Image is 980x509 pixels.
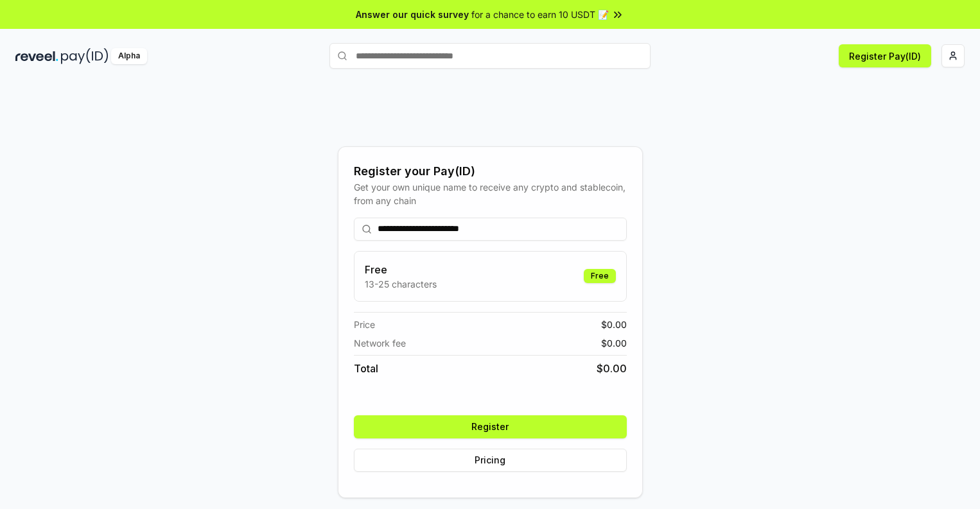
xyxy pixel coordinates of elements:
[15,48,58,64] img: reveel_dark
[839,44,931,67] button: Register Pay(ID)
[584,269,616,283] div: Free
[356,8,469,21] span: Answer our quick survey
[365,262,437,277] h3: Free
[601,318,627,331] span: $ 0.00
[111,48,147,64] div: Alpha
[354,180,627,207] div: Get your own unique name to receive any crypto and stablecoin, from any chain
[597,361,627,376] span: $ 0.00
[354,336,406,350] span: Network fee
[471,8,609,21] span: for a chance to earn 10 USDT 📝
[365,277,437,291] p: 13-25 characters
[354,361,378,376] span: Total
[354,415,627,438] button: Register
[61,48,109,64] img: pay_id
[354,162,627,180] div: Register your Pay(ID)
[354,318,375,331] span: Price
[354,449,627,472] button: Pricing
[601,336,627,350] span: $ 0.00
